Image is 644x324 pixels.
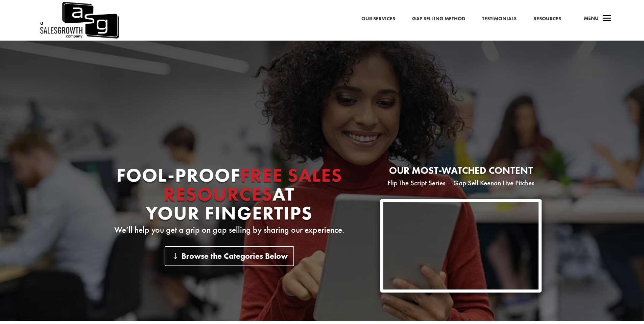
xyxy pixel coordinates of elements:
a: Resources [533,15,561,23]
a: Testimonials [482,15,517,23]
span: Free Sales Resources [164,163,342,206]
h1: Fool-proof At Your Fingertips [102,166,356,226]
p: Flip The Script Series – Gap Sell Keenan Live Pitches [380,179,542,187]
span: a [600,12,614,26]
iframe: YouTube video player [383,202,539,290]
a: Gap Selling Method [412,15,465,23]
a: Browse the Categories Below [165,246,294,266]
h2: Our most-watched content [380,166,542,179]
span: Menu [584,15,599,22]
p: We’ll help you get a grip on gap selling by sharing our experience. [102,226,356,234]
a: Our Services [361,15,395,23]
